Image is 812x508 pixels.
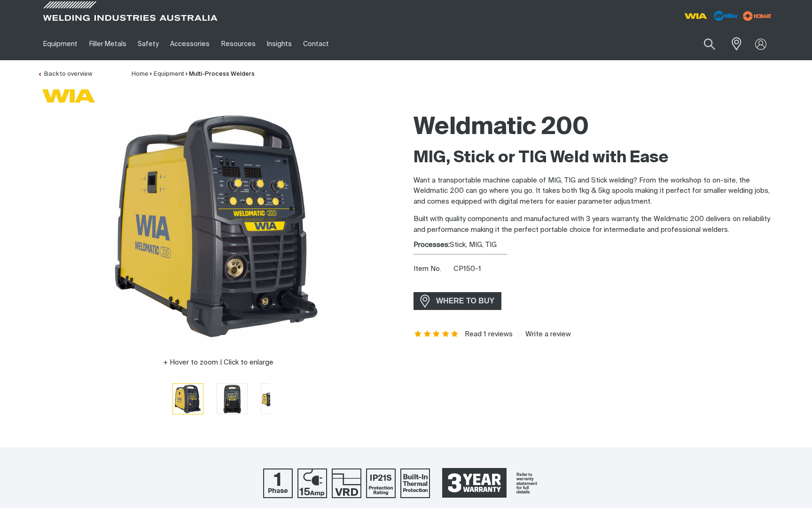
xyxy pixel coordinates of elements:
[132,71,148,77] a: Home
[518,330,571,339] a: Write a review
[435,464,549,502] a: 3 Year Warranty
[414,331,460,338] span: Rating: 5
[38,28,590,60] nav: Main
[173,384,203,414] img: Weldmatic 200
[164,28,215,60] a: Accessories
[465,330,513,339] a: Read 1 reviews
[414,112,774,143] h1: Weldmatic 200
[132,28,164,60] a: Safety
[101,108,336,343] img: Weldmatic 200
[414,148,774,168] h2: MIG, Stick or TIG Weld with Ease
[414,264,452,275] span: Item No.
[172,383,203,414] button: Go to slide 1
[132,70,255,79] nav: Breadcrumb
[414,241,450,248] strong: Processes:
[332,468,361,498] img: Voltage Reduction Device
[217,383,248,414] button: Go to slide 2
[453,265,481,272] span: CP150-1
[189,71,255,77] a: Multi-Process Welders
[414,240,774,251] div: Stick, MIG, TIG
[297,468,327,498] img: 15 Amp Supply Plug
[261,28,297,60] a: Insights
[263,468,293,498] img: Single Phase
[154,71,184,77] a: Equipment
[83,28,132,60] a: Filler Metals
[366,468,396,498] img: IP21S Protection Rating
[261,383,292,414] button: Go to slide 3
[430,294,500,309] span: WHERE TO BUY
[414,214,774,235] p: Built with quality components and manufactured with 3 years warranty, the Weldmatic 200 delivers ...
[414,175,774,207] p: Want a transportable machine capable of MIG, TIG and Stick welding? From the workshop to on-site,...
[157,357,279,368] button: Hover to zoom | Click to enlarge
[297,28,335,60] a: Contact
[682,33,726,55] input: Product name or item number...
[740,9,774,23] img: miller
[694,33,726,55] button: Search products
[217,384,247,414] img: Weldmatic 200
[414,292,501,310] a: WHERE TO BUY
[400,468,430,498] img: Built In Thermal Protection
[261,384,291,413] img: Weldmatic 200
[38,71,92,77] a: Back to overview of Multi-Process Welders
[216,28,261,60] a: Resources
[38,28,83,60] a: Equipment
